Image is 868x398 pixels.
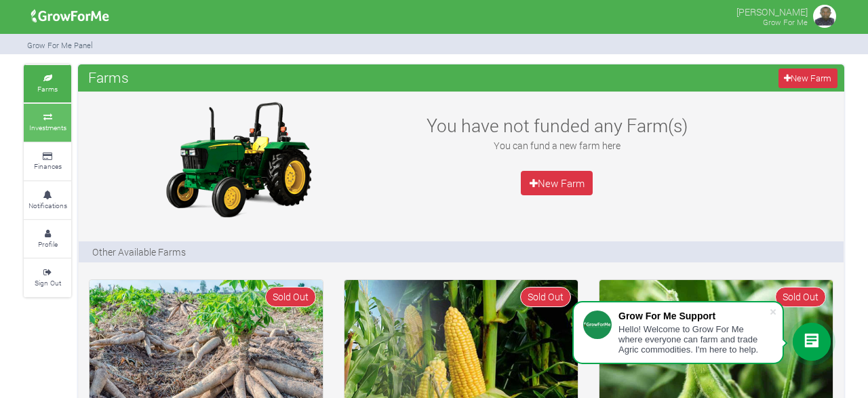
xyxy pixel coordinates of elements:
[778,68,837,88] a: New Farm
[521,171,593,195] a: New Farm
[37,84,58,94] small: Farms
[24,182,71,219] a: Notifications
[38,239,58,249] small: Profile
[35,278,61,287] small: Sign Out
[618,311,769,321] div: Grow For Me Support
[29,123,66,132] small: Investments
[24,259,71,296] a: Sign Out
[26,3,114,30] img: growforme image
[410,115,704,136] h3: You have not funded any Farm(s)
[520,287,571,306] span: Sold Out
[265,287,316,306] span: Sold Out
[410,138,704,153] p: You can fund a new farm here
[736,3,808,19] p: [PERSON_NAME]
[763,17,808,27] small: Grow For Me
[153,98,323,220] img: growforme image
[34,161,62,171] small: Finances
[24,143,71,180] a: Finances
[24,220,71,258] a: Profile
[27,40,93,50] small: Grow For Me Panel
[92,245,186,259] p: Other Available Farms
[24,65,71,102] a: Farms
[775,287,826,306] span: Sold Out
[618,324,769,355] div: Hello! Welcome to Grow For Me where everyone can farm and trade Agric commodities. I'm here to help.
[85,64,132,91] span: Farms
[24,104,71,141] a: Investments
[28,201,67,210] small: Notifications
[811,3,838,30] img: growforme image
